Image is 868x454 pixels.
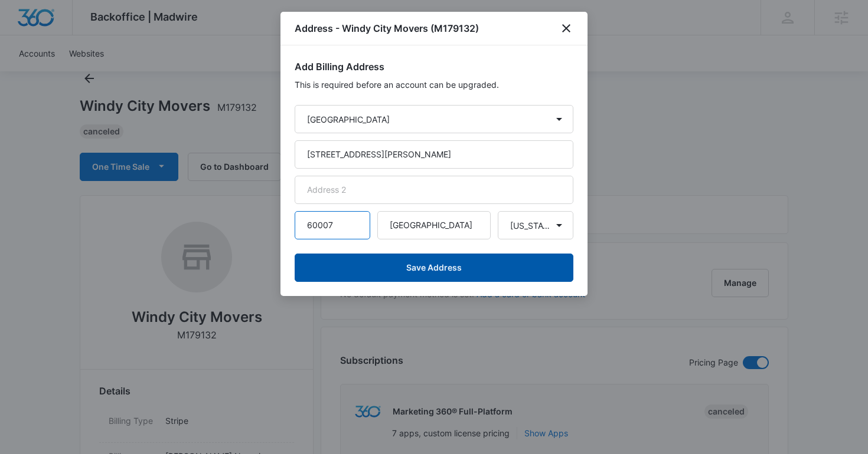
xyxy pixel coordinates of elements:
input: Zip Code [295,211,370,239]
h1: Address - Windy City Movers (M179132) [295,21,479,35]
button: close [559,21,573,35]
h2: Add Billing Address [295,60,573,74]
p: This is required before an account can be upgraded. [295,78,573,91]
input: Address 1 [295,140,573,169]
input: Address 2 [295,176,573,204]
input: City [377,211,491,239]
button: Save Address [295,254,573,282]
